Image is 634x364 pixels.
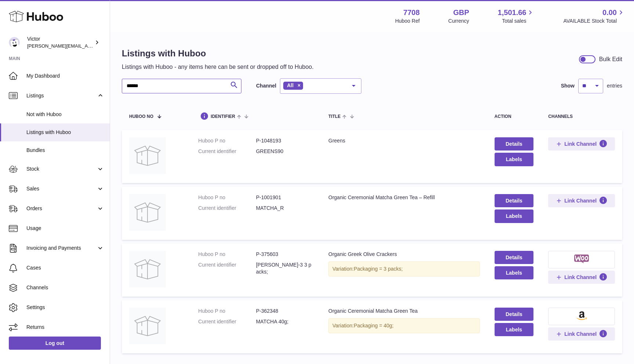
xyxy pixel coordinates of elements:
div: Organic Ceremonial Matcha Green Tea – Refill [328,194,480,201]
span: Total sales [502,18,535,25]
div: Organic Ceremonial Matcha Green Tea [328,308,480,315]
a: Details [495,137,534,151]
span: Orders [26,205,96,212]
span: entries [607,82,622,89]
div: Variation: [328,261,480,276]
a: Details [495,308,534,321]
span: Returns [26,324,104,331]
dd: MATCHA_R [256,205,314,212]
dt: Huboo P no [198,194,256,201]
label: Channel [256,82,276,89]
dt: Huboo P no [198,251,256,258]
span: Listings with Huboo [26,129,104,136]
span: Link Channel [564,141,597,147]
span: AVAILABLE Stock Total [563,18,625,25]
div: Huboo Ref [395,18,420,25]
img: victor@erbology.co [9,37,20,48]
span: 0.00 [602,8,617,18]
dd: P-1001901 [256,194,314,201]
img: Greens [129,137,166,174]
span: Usage [26,225,104,232]
span: Bundles [26,147,104,154]
strong: GBP [453,8,469,18]
span: All [287,82,294,88]
dd: P-362348 [256,308,314,315]
span: Stock [26,166,96,172]
button: Link Channel [548,327,615,341]
div: Greens [328,137,480,144]
span: Settings [26,304,104,311]
button: Labels [495,209,534,223]
div: Variation: [328,318,480,333]
span: Invoicing and Payments [26,245,96,252]
div: action [495,114,534,119]
button: Link Channel [548,271,615,284]
span: Link Channel [564,274,597,281]
span: Listings [26,92,96,99]
span: Huboo no [129,114,153,119]
h1: Listings with Huboo [122,48,314,59]
div: channels [548,114,615,119]
img: amazon-small.png [576,311,587,320]
div: Currency [448,18,469,25]
div: Victor [27,36,93,49]
span: Packaging = 3 packs; [354,266,402,272]
dd: P-1048193 [256,137,314,144]
dd: [PERSON_NAME]-3 3 packs; [256,261,314,275]
span: Sales [26,185,96,192]
div: Bulk Edit [599,55,622,63]
dt: Huboo P no [198,308,256,315]
button: Link Channel [548,137,615,151]
a: Details [495,251,534,264]
a: Details [495,194,534,207]
span: Cases [26,264,104,271]
img: Organic Ceremonial Matcha Green Tea – Refill [129,194,166,231]
span: title [328,114,340,119]
button: Link Channel [548,194,615,207]
a: 0.00 AVAILABLE Stock Total [563,8,625,25]
button: Labels [495,323,534,336]
button: Labels [495,266,534,279]
span: My Dashboard [26,73,104,79]
dt: Current identifier [198,318,256,325]
strong: 7708 [403,8,420,18]
img: Organic Greek Olive Crackers [129,251,166,287]
span: Not with Huboo [26,111,104,118]
span: [PERSON_NAME][EMAIL_ADDRESS][DOMAIN_NAME] [27,43,147,49]
dt: Current identifier [198,261,256,275]
span: Link Channel [564,331,597,337]
dt: Huboo P no [198,137,256,144]
button: Labels [495,153,534,166]
img: woocommerce-small.png [574,255,589,263]
dd: P-375603 [256,251,314,258]
span: 1,501.66 [498,8,526,18]
a: 1,501.66 Total sales [498,8,535,25]
dd: MATCHA 40g; [256,318,314,325]
span: Channels [26,284,104,291]
span: Packaging = 40g; [354,323,394,328]
div: Organic Greek Olive Crackers [328,251,480,258]
a: Log out [9,337,101,350]
img: Organic Ceremonial Matcha Green Tea [129,308,166,344]
label: Show [561,82,575,89]
dt: Current identifier [198,148,256,155]
span: identifier [211,114,235,119]
dd: GREENS90 [256,148,314,155]
span: Link Channel [564,197,597,204]
dt: Current identifier [198,205,256,212]
p: Listings with Huboo - any items here can be sent or dropped off to Huboo. [122,63,314,71]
